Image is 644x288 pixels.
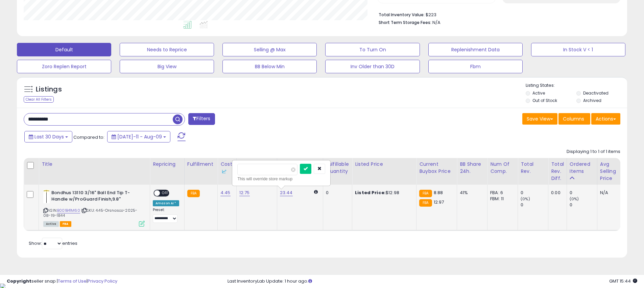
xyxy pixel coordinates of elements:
[88,278,117,284] a: Privacy Policy
[490,190,512,196] div: FBA: 6
[460,161,484,175] div: BB Share 24h.
[490,196,512,202] div: FBM: 11
[583,90,609,96] label: Deactivated
[42,161,147,168] div: Title
[460,190,482,196] div: 41%
[36,85,62,94] h5: Listings
[17,43,111,56] button: Default
[570,161,594,175] div: Ordered Items
[43,221,59,227] span: All listings currently available for purchase on Amazon
[58,278,87,284] a: Terms of Use
[73,134,104,140] span: Compared to:
[280,189,293,196] a: 23.44
[600,161,625,182] div: Avg Selling Price
[43,208,137,218] span: | SKU: 4.45-Orsnasco-2025-08-19-1844
[228,278,637,285] div: Last InventoryLab Update: 1 hour ago.
[29,240,77,246] span: Show: entries
[220,161,234,175] div: Cost
[419,161,454,175] div: Current Buybox Price
[526,82,627,89] p: Listing States:
[570,190,597,196] div: 0
[188,113,215,125] button: Filters
[600,190,622,196] div: N/A
[379,12,425,18] b: Total Inventory Value:
[558,113,590,125] button: Columns
[153,208,179,223] div: Preset:
[187,190,200,197] small: FBA
[17,60,111,73] button: Zoro Replen Report
[419,199,432,207] small: FBA
[325,43,420,56] button: To Turn On
[239,189,250,196] a: 12.75
[521,196,530,202] small: (0%)
[237,176,325,182] div: This will override store markup
[379,10,615,18] li: $223
[551,190,562,196] div: 0.00
[434,189,443,196] span: 8.88
[419,190,432,197] small: FBA
[220,168,234,175] div: Some or all of the values in this column are provided from Inventory Lab.
[551,161,564,182] div: Total Rev. Diff.
[24,96,54,103] div: Clear All Filters
[43,190,50,203] img: 218ipruDibL._SL40_.jpg
[521,161,545,175] div: Total Rev.
[563,115,584,122] span: Columns
[325,60,420,73] button: Inv Older than 30D
[120,60,214,73] button: Big View
[570,196,579,202] small: (0%)
[532,90,545,96] label: Active
[326,161,349,175] div: Fulfillable Quantity
[160,190,171,196] span: OFF
[7,278,31,284] strong: Copyright
[57,208,80,213] a: B001B41M60
[220,168,227,175] img: InventoryLab Logo
[120,43,214,56] button: Needs to Reprice
[432,19,440,26] span: N/A
[567,149,620,155] div: Displaying 1 to 1 of 1 items
[43,190,145,226] div: ASIN:
[609,278,637,284] span: 2025-09-10 15:44 GMT
[570,202,597,208] div: 0
[522,113,557,125] button: Save View
[428,60,523,73] button: Fbm
[153,200,179,206] div: Amazon AI *
[117,133,162,140] span: [DATE]-11 - Aug-09
[187,161,215,168] div: Fulfillment
[7,278,117,285] div: seller snap | |
[51,190,134,204] b: Bondhus 13110 3/16" Ball End Tip T-Handle w/ProGuard Finish,9.8"
[591,113,620,125] button: Actions
[355,189,386,196] b: Listed Price:
[222,43,317,56] button: Selling @ Max
[222,60,317,73] button: BB Below Min
[355,161,413,168] div: Listed Price
[521,190,548,196] div: 0
[220,189,231,196] a: 4.45
[490,161,515,175] div: Num of Comp.
[434,199,444,205] span: 12.97
[326,190,347,196] div: 0
[107,131,170,142] button: [DATE]-11 - Aug-09
[428,43,523,56] button: Replenishment Data
[314,190,318,194] i: Calculated using Dynamic Max Price.
[355,190,411,196] div: $12.98
[153,161,182,168] div: Repricing
[379,20,431,25] b: Short Term Storage Fees:
[24,131,72,142] button: Last 30 Days
[34,133,64,140] span: Last 30 Days
[531,43,625,56] button: In Stock V < 1
[532,98,557,103] label: Out of Stock
[521,202,548,208] div: 0
[583,98,601,103] label: Archived
[60,221,71,227] span: FBA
